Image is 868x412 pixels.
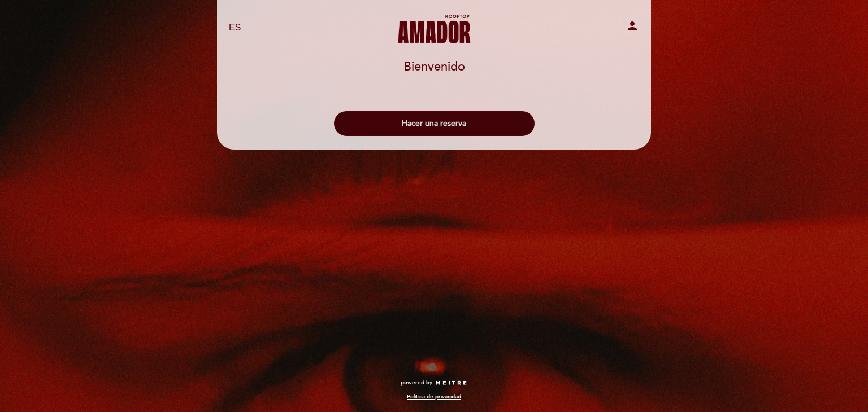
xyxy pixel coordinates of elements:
img: MEITRE [435,380,467,386]
h1: Bienvenido [403,60,465,74]
button: person [626,19,639,37]
button: Hacer una reserva [334,111,535,136]
span: powered by [401,379,432,387]
a: [PERSON_NAME] Rooftop [363,12,505,43]
a: powered by [401,379,467,387]
i: person [626,19,639,33]
a: Política de privacidad [407,393,461,401]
